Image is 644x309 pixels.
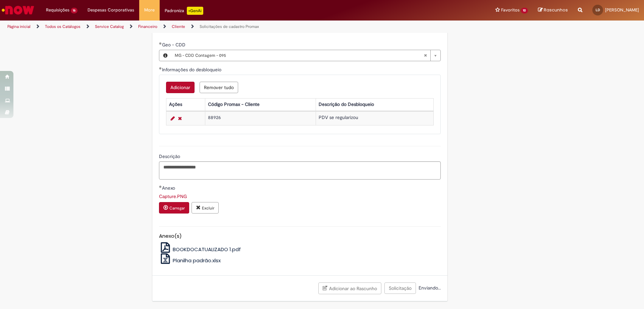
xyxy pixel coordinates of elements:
[159,50,171,61] button: Geo - CDD, Visualizar este registro MG - CDD Contagem - 095
[316,98,433,111] th: Descrição do Desbloqueio
[7,24,31,29] a: Página inicial
[159,67,162,70] span: Obrigatório Preenchido
[71,8,77,13] span: 16
[200,24,259,29] a: Solicitações de cadastro Promax
[169,205,185,211] small: Carregar
[45,24,80,29] a: Todos os Catálogos
[162,185,176,191] span: Anexo
[538,7,568,13] a: Rascunhos
[159,246,241,253] a: BOOKDOCATUALIZADO 1.pdf
[501,7,520,13] span: Favoritos
[159,153,181,159] span: Descrição
[200,82,238,93] button: Remove all rows for Informações do desbloqueio
[159,185,162,188] span: Obrigatório Preenchido
[420,50,430,61] abbr: Limpar campo Geo - CDD
[173,257,221,264] span: Planilha padrão.xlsx
[165,7,203,15] div: Padroniza
[521,8,528,13] span: 10
[173,246,241,253] span: BOOKDOCATUALIZADO 1.pdf
[46,7,69,13] span: Requisições
[159,161,441,180] textarea: Descrição
[205,111,316,125] td: 88926
[162,67,223,73] span: Informações do desbloqueio
[138,24,157,29] a: Financeiro
[605,7,639,13] span: [PERSON_NAME]
[417,285,441,291] span: Enviando...
[162,42,187,48] span: Geo - CDD
[159,257,221,264] a: Planilha padrão.xlsx
[596,8,600,12] span: LD
[159,193,187,199] a: Download de Capture.PNG
[144,7,155,13] span: More
[316,111,433,125] td: PDV se regularizou
[205,98,316,111] th: Código Promax - Cliente
[176,114,183,122] a: Remover linha 1
[187,7,203,15] p: +GenAi
[192,202,219,214] button: Excluir anexo Capture.PNG
[166,98,205,111] th: Ações
[202,205,214,211] small: Excluir
[175,50,424,61] span: MG - CDD Contagem - 095
[159,42,162,45] span: Obrigatório Preenchido
[171,50,440,61] a: MG - CDD Contagem - 095Limpar campo Geo - CDD
[544,7,568,13] span: Rascunhos
[88,7,134,13] span: Despesas Corporativas
[166,82,195,93] button: Add a row for Informações do desbloqueio
[169,114,176,122] a: Editar Linha 1
[5,21,424,33] ul: Trilhas de página
[1,3,35,17] img: ServiceNow
[159,202,189,214] button: Carregar anexo de Anexo Required
[172,24,185,29] a: Cliente
[95,24,124,29] a: Service Catalog
[159,233,441,239] h5: Anexo(s)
